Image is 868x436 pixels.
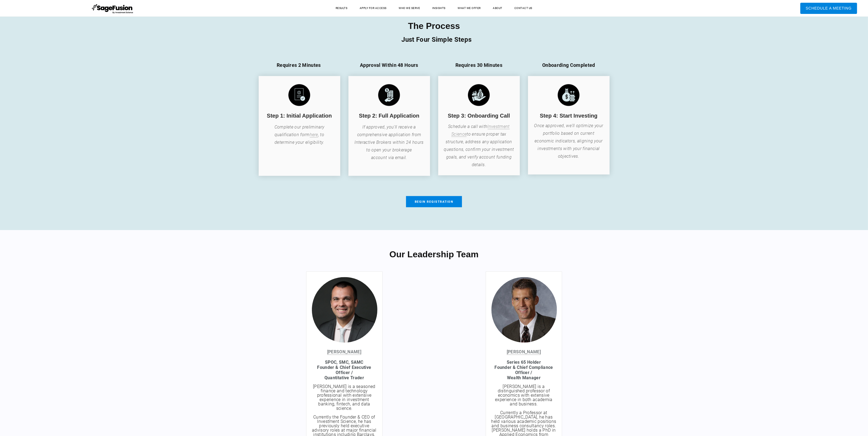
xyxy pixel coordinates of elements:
a: About [487,4,508,12]
img: SageFusion | Intelligent Investment Management [91,1,135,15]
div: ​ [259,233,610,248]
h5: Step 2: Full Application [354,113,425,119]
span: If approved, you'll receive a comprehensive application from Interactive Brokers within 24 hours ... [354,124,423,160]
a: Apply for Access [354,4,392,12]
font: Onboarding Completed [542,62,595,68]
span: Founder & Chief Executive Officer / ​Quantitative Trader [317,365,371,381]
font: Complete our preliminary qualification form , to determine your eligibility. [275,124,324,145]
a: Schedule A Meeting [800,3,857,14]
img: Picture [312,277,377,375]
a: [PERSON_NAME] [327,350,361,355]
h5: Step 1: Initial Application [264,113,335,119]
a: Who We Serve [393,4,425,12]
a: Investment Science [451,124,510,137]
a: Results [330,4,353,12]
img: Picture [558,84,580,106]
a: here [310,132,318,138]
a: Contact Us [509,4,538,12]
a: Insights [427,4,451,12]
a: [PERSON_NAME]​ [507,350,541,355]
h5: Step 3: Onboarding Call [444,113,514,119]
h1: Our Leadership Team [259,250,610,260]
a: What We Offer [452,4,486,12]
img: Picture [378,84,400,106]
a: begin registration [406,196,462,207]
span: Founder & Chief Compliance Officer /​​​ [494,365,553,375]
span: ​​​SPOC, SMC, SAMC [325,360,363,365]
h5: Step 4: Start Investing [533,113,604,119]
span: Once approved, we'll optimize your portfolio based on current economic indicators, aligning your ... [534,123,603,159]
span: Series 65 Holder [507,360,541,365]
font: ​ Just Four Simple Steps​ ​ [396,36,472,43]
font: Schedule a call with to ensure proper tax structure, address any application questions, confirm y... [444,124,514,167]
div: ​ [491,350,556,381]
font: Approval Within 48 Hours [360,62,418,68]
span: ​Wealth Manager [507,375,541,381]
img: Picture [468,84,490,106]
img: Picture [491,277,557,343]
font: Requires 30 Minutes [455,62,502,68]
font: Requires 2 Minutes ​ [277,62,322,68]
img: Picture [288,84,310,106]
h1: The Process [259,21,610,31]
